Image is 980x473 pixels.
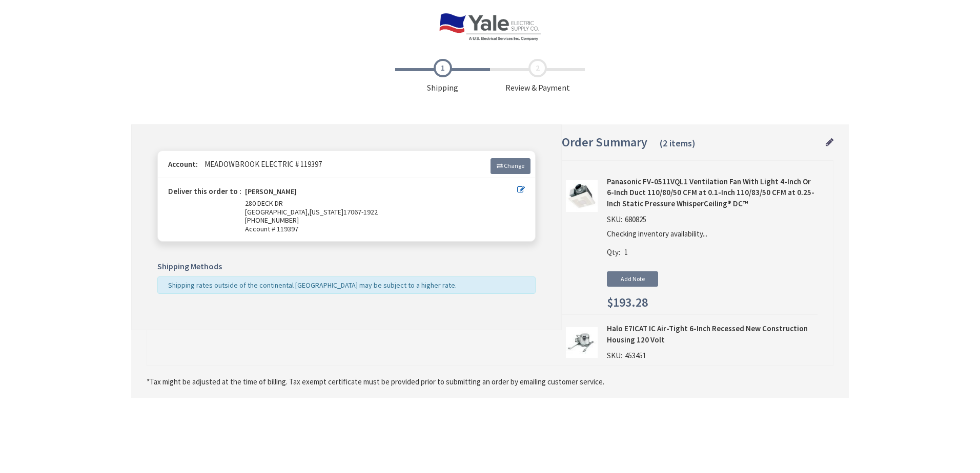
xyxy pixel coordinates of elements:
span: Change [504,162,524,169]
h5: Shipping Methods [157,262,536,271]
p: Checking inventory availability... [607,228,818,239]
span: [PHONE_NUMBER] [245,216,299,225]
img: Halo E7ICAT IC Air-Tight 6-Inch Recessed New Construction Housing 120 Volt [566,327,598,359]
span: Review & Payment [490,59,585,94]
strong: [PERSON_NAME] [245,187,297,199]
span: 680825 [622,214,649,224]
div: SKU: [607,350,649,364]
span: [US_STATE] [310,207,343,217]
span: $193.28 [607,296,648,309]
span: [GEOGRAPHIC_DATA], [245,207,310,217]
span: 453451 [622,351,649,360]
span: Shipping [395,59,490,94]
span: (2 items) [660,137,696,149]
img: Panasonic FV-0511VQL1 Ventilation Fan With Light 4-Inch Or 6-Inch Duct 110/80/50 CFM at 0.1-Inch ... [566,180,598,212]
span: Shipping rates outside of the continental [GEOGRAPHIC_DATA] may be subject to a higher rate. [168,281,457,290]
span: Qty [607,247,619,257]
strong: Account: [168,159,198,169]
img: Yale Electric Supply Co. [439,13,541,41]
span: MEADOWBROOK ELECTRIC # 119397 [199,159,322,169]
: *Tax might be adjusted at the time of billing. Tax exempt certificate must be provided prior to s... [147,376,833,387]
strong: Deliver this order to : [168,186,241,196]
span: 1 [624,247,628,257]
span: Account # 119397 [245,225,517,233]
a: Change [491,158,530,174]
span: Order Summary [562,134,647,150]
div: SKU: [607,214,649,228]
span: 280 DECK DR [245,199,283,208]
strong: Halo E7ICAT IC Air-Tight 6-Inch Recessed New Construction Housing 120 Volt [607,323,818,345]
span: 17067-1922 [343,207,378,217]
strong: Panasonic FV-0511VQL1 Ventilation Fan With Light 4-Inch Or 6-Inch Duct 110/80/50 CFM at 0.1-Inch ... [607,176,818,209]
